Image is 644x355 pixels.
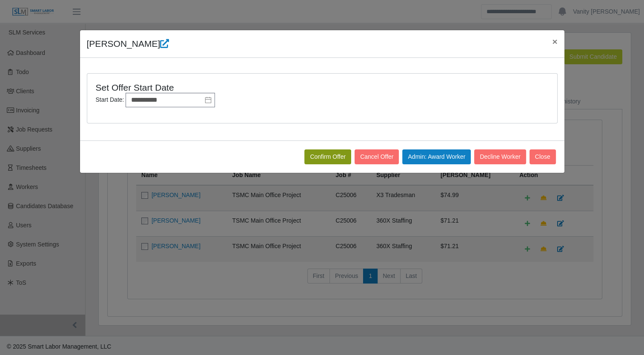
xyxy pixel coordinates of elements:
button: Confirm Offer [304,149,351,164]
button: Close [545,30,564,53]
button: Cancel Offer [355,149,399,164]
label: Start Date: [96,95,124,104]
h4: [PERSON_NAME] [87,37,169,51]
button: Close [530,149,556,164]
button: Admin: Award Worker [402,149,471,164]
h4: Set Offer Start Date [96,82,432,93]
button: Decline Worker [474,149,526,164]
span: × [552,37,557,46]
